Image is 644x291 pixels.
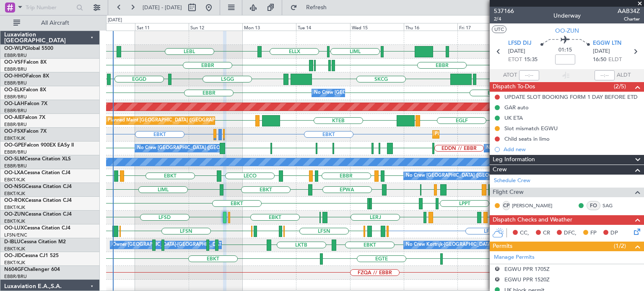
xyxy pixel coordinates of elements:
a: N604GFChallenger 604 [4,267,60,272]
span: OO-FSX [4,129,23,134]
a: EBKT/KJK [4,246,25,252]
div: Fri 10 [81,23,135,31]
span: OO-LXA [4,170,24,175]
div: Planned Maint Kortrijk-[GEOGRAPHIC_DATA] [435,128,532,141]
a: EBBR/BRU [4,66,27,72]
span: 15:35 [524,56,538,64]
span: Permits [493,242,512,251]
span: CC, [520,229,529,237]
span: DP [610,229,618,237]
span: OO-JID [4,253,22,258]
span: Refresh [299,5,334,10]
div: Thu 16 [404,23,457,31]
span: LFSD DIJ [508,39,532,48]
div: Owner [GEOGRAPHIC_DATA]-[GEOGRAPHIC_DATA] [112,239,226,251]
div: No Crew [GEOGRAPHIC_DATA] ([GEOGRAPHIC_DATA] National) [314,87,454,99]
div: No Crew Kortrijk-[GEOGRAPHIC_DATA] [406,239,492,251]
div: Add new [504,146,640,153]
a: OO-HHOFalcon 8X [4,74,49,79]
button: UTC [492,26,506,33]
div: Wed 15 [350,23,404,31]
a: OO-SLMCessna Citation XLS [4,157,71,162]
a: EBKT/KJK [4,204,25,211]
a: Schedule Crew [494,177,530,185]
span: N604GF [4,267,24,272]
a: OO-ZUNCessna Citation CJ4 [4,212,72,217]
a: OO-GPEFalcon 900EX EASy II [4,143,74,148]
span: [DATE] [508,47,525,56]
div: EGWU PPR 1520Z [504,276,550,283]
a: OO-VSFFalcon 8X [4,60,47,65]
a: OO-ROKCessna Citation CJ4 [4,198,72,203]
a: EBKT/KJK [4,218,25,224]
a: EBKT/KJK [4,177,25,183]
span: ETOT [508,56,522,64]
div: Mon 13 [242,23,296,31]
a: EBBR/BRU [4,121,27,128]
span: OO-WLP [4,46,25,51]
span: Dispatch Checks and Weather [493,215,572,225]
span: 2/4 [494,15,514,23]
span: [DATE] - [DATE] [143,4,182,11]
span: AAB34Z [618,7,640,15]
span: OO-NSG [4,184,25,189]
a: OO-WLPGlobal 5500 [4,46,53,51]
div: Fri 17 [457,23,511,31]
a: EBKT/KJK [4,191,25,197]
a: EBBR/BRU [4,149,27,155]
div: Underway [553,11,581,20]
span: 16:50 [593,56,606,64]
button: R [495,277,500,282]
span: FP [590,229,597,237]
span: Charter [618,15,640,23]
button: Refresh [286,1,337,14]
span: D-IBLU [4,239,21,245]
div: [DATE] [108,17,122,24]
span: 01:15 [558,46,572,54]
span: OO-SLM [4,157,24,162]
a: EBKT/KJK [4,260,25,266]
div: CP [503,201,510,210]
span: [DATE] [593,47,610,56]
span: ELDT [608,56,622,64]
a: OO-AIEFalcon 7X [4,115,45,120]
span: OO-VSF [4,60,23,65]
span: OO-HHO [4,74,26,79]
span: ATOT [503,71,517,80]
span: 537166 [494,7,514,15]
div: Slot mismatch EGWU [504,125,558,132]
a: OO-LUXCessna Citation CJ4 [4,226,70,231]
a: EBBR/BRU [4,273,27,280]
div: Planned Maint [GEOGRAPHIC_DATA] ([GEOGRAPHIC_DATA]) [108,114,240,127]
a: OO-FSXFalcon 7X [4,129,47,134]
div: Sat 11 [135,23,189,31]
a: LFSN/ENC [4,232,27,238]
a: EBKT/KJK [4,135,25,142]
span: OO-ROK [4,198,25,203]
div: Child seats in limo [504,135,550,142]
span: OO-ZUN [4,212,25,217]
button: R [495,266,500,271]
div: No Crew [GEOGRAPHIC_DATA] ([GEOGRAPHIC_DATA] National) [406,170,546,182]
span: OO-LUX [4,226,24,231]
a: OO-NSGCessna Citation CJ4 [4,184,72,189]
span: (2/5) [614,82,626,91]
span: OO-ZUN [555,26,579,35]
div: Sun 12 [189,23,242,31]
a: OO-LAHFalcon 7X [4,101,47,106]
input: --:-- [519,70,539,80]
a: EBBR/BRU [4,163,27,169]
span: OO-ELK [4,88,23,93]
span: DFC, [564,229,576,237]
div: UPDATE SLOT BOOKING FORM 1 DAY BEFORE ETD [504,93,638,100]
span: (1/2) [614,242,626,250]
span: Leg Information [493,155,535,165]
span: OO-GPE [4,143,24,148]
span: EGGW LTN [593,39,621,48]
div: Tue 14 [296,23,350,31]
span: ALDT [617,71,631,80]
a: OO-JIDCessna CJ1 525 [4,253,59,258]
div: EGWU PPR 1705Z [504,265,550,273]
div: FO [587,201,600,210]
a: OO-ELKFalcon 8X [4,88,46,93]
